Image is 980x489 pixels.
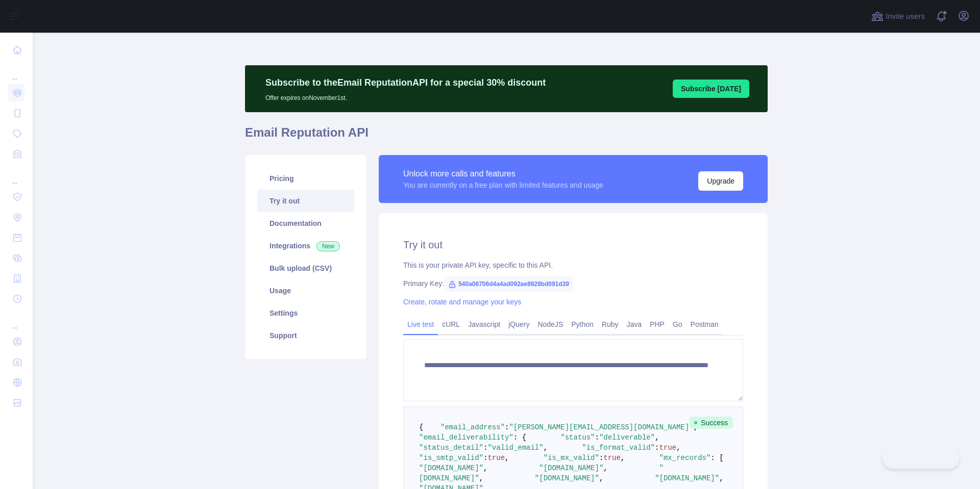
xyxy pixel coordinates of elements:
[487,454,505,462] span: true
[479,474,483,482] span: ,
[403,278,743,289] div: Primary Key:
[403,238,743,252] h2: Try it out
[646,316,669,332] a: PHP
[8,61,24,82] div: ...
[690,417,733,429] span: Success
[505,423,509,431] span: :
[582,444,655,452] span: "is_format_valid"
[257,212,354,235] a: Documentation
[659,454,711,462] span: "mx_records"
[257,302,354,324] a: Settings
[245,124,768,149] h1: Email Reputation API
[603,464,607,472] span: ,
[655,444,659,452] span: :
[438,316,464,332] a: cURL
[719,474,723,482] span: ,
[403,168,603,180] div: Unlock more calls and features
[599,433,655,442] span: "deliverable"
[599,474,603,482] span: ,
[483,454,487,462] span: :
[444,276,573,292] span: 540a06706d4a4ad092ae8928bd091d39
[419,444,483,452] span: "status_detail"
[560,433,595,442] span: "status"
[673,80,749,98] button: Subscribe [DATE]
[535,474,599,482] span: "[DOMAIN_NAME]"
[403,298,521,306] a: Create, rotate and manage your keys
[257,257,354,279] a: Bulk upload (CSV)
[440,423,505,431] span: "email_address"
[595,433,599,442] span: :
[483,444,487,452] span: :
[257,235,354,257] a: Integrations New
[257,190,354,212] a: Try it out
[623,316,646,332] a: Java
[659,444,677,452] span: true
[698,171,743,191] button: Upgrade
[403,260,743,270] div: This is your private API key, specific to this API.
[483,464,487,472] span: ,
[655,433,659,442] span: ,
[603,454,621,462] span: true
[599,454,603,462] span: :
[655,474,719,482] span: "[DOMAIN_NAME]"
[419,454,483,462] span: "is_smtp_valid"
[544,444,548,452] span: ,
[257,324,354,347] a: Support
[265,90,546,102] p: Offer expires on November 1st.
[513,433,526,442] span: : {
[598,316,623,332] a: Ruby
[567,316,598,332] a: Python
[8,165,24,186] div: ...
[504,316,533,332] a: jQuery
[419,433,513,442] span: "email_deliverability"
[687,316,723,332] a: Postman
[676,444,680,452] span: ,
[403,180,603,190] div: You are currently on a free plan with limited features and usage
[265,75,546,90] p: Subscribe to the Email Reputation API for a special 30 % discount
[487,444,543,452] span: "valid_email"
[533,316,567,332] a: NodeJS
[257,167,354,190] a: Pricing
[509,423,693,431] span: "[PERSON_NAME][EMAIL_ADDRESS][DOMAIN_NAME]"
[403,316,438,332] a: Live test
[8,310,24,330] div: ...
[316,241,340,251] span: New
[505,454,509,462] span: ,
[539,464,603,472] span: "[DOMAIN_NAME]"
[464,316,504,332] a: Javascript
[419,464,483,472] span: "[DOMAIN_NAME]"
[669,316,687,332] a: Go
[883,447,960,469] iframe: Toggle Customer Support
[621,454,625,462] span: ,
[869,8,927,24] button: Invite users
[419,423,423,431] span: {
[886,11,925,22] span: Invite users
[544,454,599,462] span: "is_mx_valid"
[710,454,723,462] span: : [
[257,279,354,302] a: Usage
